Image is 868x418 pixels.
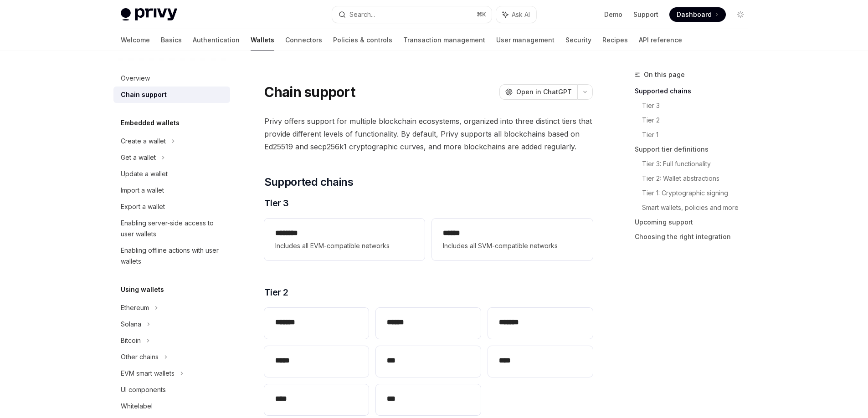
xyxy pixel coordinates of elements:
a: Tier 2: Wallet abstractions [642,171,755,186]
div: Other chains [121,352,159,362]
div: Overview [121,73,150,84]
span: Open in ChatGPT [516,87,572,97]
a: Enabling server-side access to user wallets [113,215,230,242]
button: Ask AI [496,6,536,23]
a: **** *Includes all SVM-compatible networks [432,219,592,260]
span: Tier 2 [264,286,288,299]
div: Enabling offline actions with user wallets [121,245,225,267]
a: Connectors [285,29,322,51]
h5: Embedded wallets [121,117,180,128]
a: Upcoming support [635,215,755,229]
a: UI components [113,382,230,398]
div: Import a wallet [121,185,164,196]
div: Export a wallet [121,201,165,212]
div: Search... [349,9,375,20]
a: Tier 3: Full functionality [642,157,755,171]
a: Tier 2 [642,113,755,127]
a: Tier 3 [642,98,755,113]
div: Chain support [121,89,167,100]
a: Tier 1 [642,127,755,142]
a: Support [633,10,658,19]
a: Supported chains [635,84,755,98]
div: Whitelabel [121,401,153,412]
a: Policies & controls [333,29,392,51]
span: Privy offers support for multiple blockchain ecosystems, organized into three distinct tiers that... [264,115,593,153]
div: Update a wallet [121,168,168,179]
a: Update a wallet [113,166,230,182]
a: Enabling offline actions with user wallets [113,242,230,270]
a: Dashboard [669,7,726,22]
div: Create a wallet [121,136,166,147]
span: Dashboard [677,10,712,19]
span: Includes all SVM-compatible networks [443,240,581,251]
div: Enabling server-side access to user wallets [121,218,225,240]
a: Choosing the right integration [635,229,755,244]
a: API reference [639,29,682,51]
a: Transaction management [403,29,485,51]
a: Support tier definitions [635,142,755,157]
span: Ask AI [512,10,530,19]
a: User management [496,29,555,51]
span: Supported chains [264,175,353,189]
a: Welcome [121,29,150,51]
a: Import a wallet [113,182,230,199]
a: Whitelabel [113,398,230,414]
h5: Using wallets [121,284,164,295]
div: Get a wallet [121,152,156,163]
div: Solana [121,319,141,330]
span: ⌘ K [477,11,486,18]
img: light logo [121,8,177,21]
a: Wallets [251,29,274,51]
a: Tier 1: Cryptographic signing [642,186,755,200]
a: Security [565,29,591,51]
a: Overview [113,70,230,87]
button: Toggle dark mode [733,7,748,22]
button: Open in ChatGPT [499,84,577,100]
h1: Chain support [264,84,355,100]
a: Basics [161,29,182,51]
button: Search...⌘K [332,6,492,23]
a: Recipes [602,29,628,51]
a: Export a wallet [113,199,230,215]
a: **** ***Includes all EVM-compatible networks [264,219,425,260]
a: Chain support [113,87,230,103]
div: Bitcoin [121,335,141,346]
span: Includes all EVM-compatible networks [275,240,414,251]
div: UI components [121,384,166,395]
a: Authentication [193,29,240,51]
span: On this page [644,69,685,80]
div: EVM smart wallets [121,368,175,379]
a: Smart wallets, policies and more [642,200,755,215]
span: Tier 3 [264,197,289,209]
div: Ethereum [121,302,149,313]
a: Demo [604,10,622,19]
